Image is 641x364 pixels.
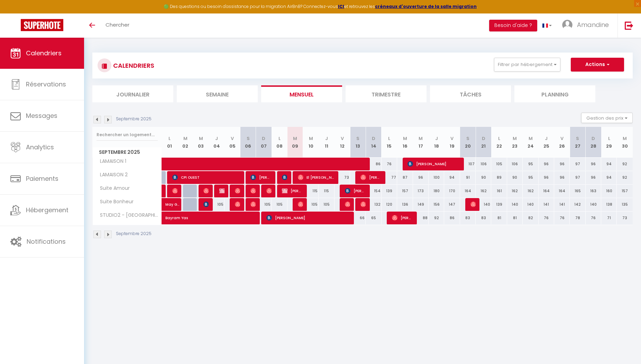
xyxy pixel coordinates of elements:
[625,21,633,30] img: logout
[586,185,601,197] div: 163
[116,231,152,237] p: Septembre 2025
[250,184,256,197] span: [PERSON_NAME]
[608,135,610,142] abbr: L
[303,127,319,158] th: 10
[225,127,240,158] th: 05
[183,135,187,142] abbr: M
[513,135,517,142] abbr: M
[413,127,429,158] th: 17
[106,21,129,28] span: Chercher
[298,198,303,211] span: [PERSON_NAME]
[26,206,68,214] span: Hébergement
[21,19,63,31] img: Super Booking
[309,135,313,142] abbr: M
[491,212,507,224] div: 81
[523,212,538,224] div: 82
[92,85,173,102] li: Journalier
[586,171,601,184] div: 96
[507,158,523,170] div: 106
[523,158,538,170] div: 95
[235,198,240,211] span: [PERSON_NAME]
[429,185,444,197] div: 180
[272,198,287,211] div: 105
[372,135,375,142] abbr: D
[507,185,523,197] div: 162
[350,127,366,158] th: 13
[282,184,303,197] span: [PERSON_NAME]
[94,198,135,206] span: Suite Bonheur
[303,185,319,197] div: 115
[489,20,537,31] button: Besoin d'aide ?
[539,212,554,224] div: 76
[560,135,564,142] abbr: V
[529,135,533,142] abbr: M
[256,127,272,158] th: 07
[375,3,477,9] a: créneaux d'ouverture de la salle migration
[382,171,397,184] div: 77
[498,135,500,142] abbr: L
[345,184,366,197] span: [PERSON_NAME]
[470,198,476,211] span: [PERSON_NAME]
[476,171,491,184] div: 90
[617,158,633,170] div: 92
[592,135,595,142] abbr: D
[240,127,256,158] th: 06
[460,185,476,197] div: 164
[539,127,554,158] th: 25
[26,49,62,57] span: Calendriers
[382,158,397,170] div: 76
[557,13,617,38] a: ... Amandine
[165,194,181,207] span: May Gérat
[356,135,359,142] abbr: S
[413,212,429,224] div: 88
[403,135,407,142] abbr: M
[111,58,154,73] h3: CALENDRIERS
[278,135,281,142] abbr: L
[397,198,413,211] div: 136
[397,127,413,158] th: 16
[460,171,476,184] div: 91
[523,198,538,211] div: 140
[554,127,570,158] th: 26
[193,127,209,158] th: 03
[570,127,585,158] th: 27
[388,135,390,142] abbr: L
[491,171,507,184] div: 89
[287,127,303,158] th: 09
[601,198,617,211] div: 138
[429,127,444,158] th: 18
[266,184,272,197] span: [PERSON_NAME]
[444,198,460,211] div: 147
[570,212,585,224] div: 78
[617,171,633,184] div: 92
[570,158,585,170] div: 97
[523,185,538,197] div: 162
[570,185,585,197] div: 165
[491,158,507,170] div: 105
[482,135,485,142] abbr: D
[168,135,171,142] abbr: L
[601,185,617,197] div: 160
[256,198,272,211] div: 105
[617,185,633,197] div: 157
[360,198,366,211] span: [PERSON_NAME]
[476,158,491,170] div: 106
[577,20,609,29] span: Amandine
[601,127,617,158] th: 29
[444,212,460,224] div: 86
[338,3,344,9] a: ICI
[539,198,554,211] div: 141
[430,85,511,102] li: Tâches
[319,127,334,158] th: 11
[250,171,271,184] span: [PERSON_NAME]
[494,58,560,72] button: Filtrer par hébergement
[429,198,444,211] div: 156
[382,198,397,211] div: 120
[97,129,158,141] input: Rechercher un logement...
[539,185,554,197] div: 164
[382,127,397,158] th: 15
[319,198,334,211] div: 105
[172,184,177,197] span: [PERSON_NAME]
[392,211,413,224] span: [PERSON_NAME]
[460,158,476,170] div: 107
